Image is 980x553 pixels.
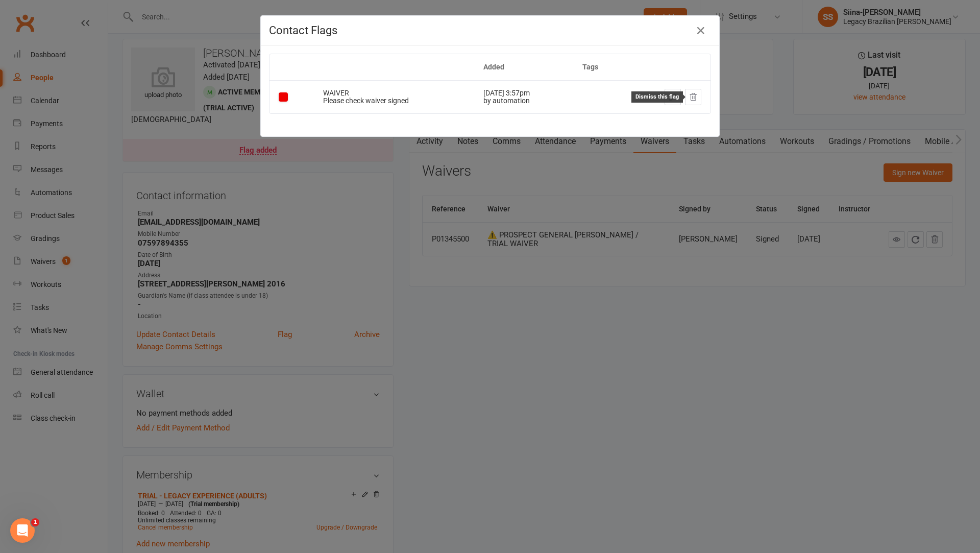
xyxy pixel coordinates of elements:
[269,24,711,37] h4: Contact Flags
[323,97,464,105] div: Please check waiver signed
[573,54,626,80] th: Tags
[323,89,349,97] span: WAIVER
[685,89,701,105] button: Dismiss this flag
[10,518,35,543] iframe: Intercom live chat
[474,80,574,113] td: [DATE] 3:57pm by automation
[693,22,709,39] button: Close
[31,518,39,526] span: 1
[474,54,574,80] th: Added
[631,91,683,102] div: Dismiss this flag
